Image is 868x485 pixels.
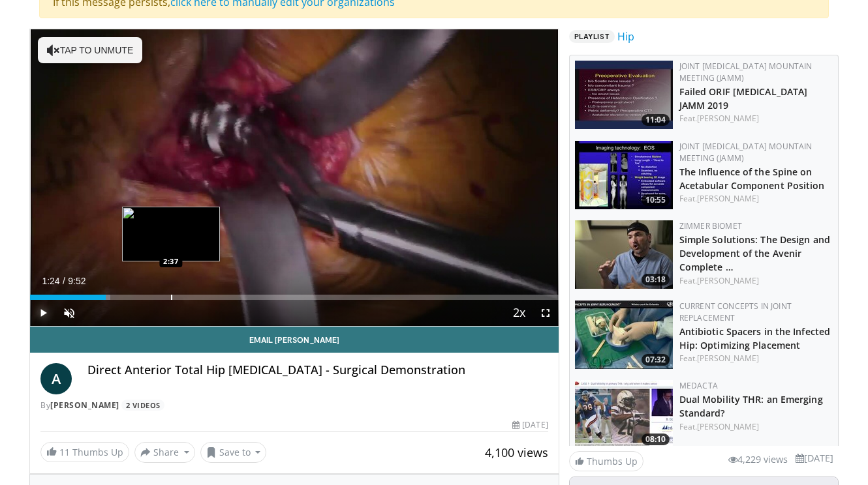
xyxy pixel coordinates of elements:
[40,400,548,411] div: By
[575,220,673,289] a: 03:18
[533,300,559,326] button: Fullscreen
[30,300,56,326] button: Play
[642,114,670,126] span: 11:04
[485,445,548,460] span: 4,100 views
[575,380,673,448] img: 841f10a3-12e1-4ee2-a98a-702f705d4735.150x105_q85_crop-smart_upscale.jpg
[40,442,129,462] a: 11 Thumbs Up
[575,141,673,209] img: 1223f352-0dc7-4f3a-b41e-c1af81caaf2e.150x105_q85_crop-smart_upscale.jpg
[697,353,759,364] a: [PERSON_NAME]
[569,451,643,471] a: Thumbs Up
[642,434,670,445] span: 08:10
[679,85,808,111] a: Failed ORIF [MEDICAL_DATA] JAMM 2019
[569,30,615,43] span: Playlist
[679,220,742,231] a: Zimmer Biomet
[50,400,119,411] a: [PERSON_NAME]
[697,421,759,432] a: [PERSON_NAME]
[121,400,164,411] a: 2 Videos
[575,301,673,369] img: 7ad0b04b-4cf9-48dc-99db-6f45b56e2d70.150x105_q85_crop-smart_upscale.jpg
[134,442,195,463] button: Share
[642,194,670,206] span: 10:55
[30,295,559,300] div: Progress Bar
[617,29,634,44] a: Hip
[697,193,759,204] a: [PERSON_NAME]
[728,452,788,467] li: 4,229 views
[575,380,673,448] a: 08:10
[30,327,559,353] a: Email [PERSON_NAME]
[575,301,673,369] a: 07:32
[679,393,823,419] a: Dual Mobility THR: an Emerging Standard?
[122,207,220,261] img: image.jpeg
[506,300,533,326] button: Playback Rate
[56,300,82,326] button: Unmute
[642,274,670,286] span: 03:18
[42,276,59,286] span: 1:24
[642,354,670,366] span: 07:32
[679,380,718,391] a: Medacta
[575,61,673,129] a: 11:04
[575,141,673,209] a: 10:55
[697,275,759,286] a: [PERSON_NAME]
[679,353,833,364] div: Feat.
[679,275,833,287] div: Feat.
[679,193,833,205] div: Feat.
[512,419,548,431] div: [DATE]
[68,276,85,286] span: 9:52
[63,276,65,286] span: /
[679,421,833,433] div: Feat.
[38,37,142,63] button: Tap to unmute
[200,442,267,463] button: Save to
[679,61,813,83] a: Joint [MEDICAL_DATA] Mountain Meeting (JAMM)
[679,166,825,192] a: The Influence of the Spine on Acetabular Component Position
[679,141,813,164] a: Joint [MEDICAL_DATA] Mountain Meeting (JAMM)
[59,446,70,458] span: 11
[40,363,72,394] a: A
[697,113,759,124] a: [PERSON_NAME]
[575,220,673,289] img: e2a98b0c-fbf7-4c40-a406-010571208619.150x105_q85_crop-smart_upscale.jpg
[87,363,548,377] h4: Direct Anterior Total Hip [MEDICAL_DATA] - Surgical Demonstration
[679,233,830,273] a: Simple Solutions: The Design and Development of the Avenir Complete …
[679,301,792,323] a: Current Concepts in Joint Replacement
[30,29,559,327] video-js: Video Player
[679,113,833,125] div: Feat.
[679,325,830,351] a: Antibiotic Spacers in the Infected Hip: Optimizing Placement
[796,451,833,465] li: [DATE]
[575,61,673,129] img: 8cf723b1-42e0-47ff-aba1-88dbea9fd550.150x105_q85_crop-smart_upscale.jpg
